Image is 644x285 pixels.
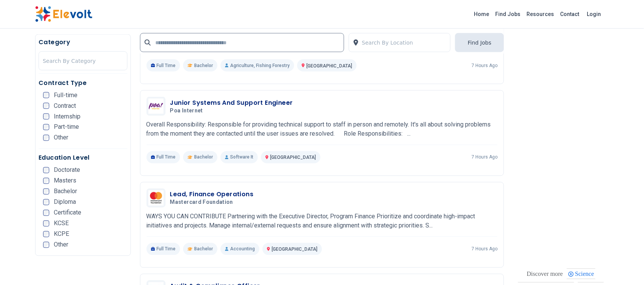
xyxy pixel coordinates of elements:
[54,92,77,98] span: Full-time
[43,210,49,216] input: Certificate
[567,269,596,279] div: Science
[147,151,180,163] p: Full Time
[527,269,563,280] div: These are topics related to the article that might interest you
[43,114,49,120] input: Internship
[54,124,79,130] span: Part-time
[272,247,317,252] span: [GEOGRAPHIC_DATA]
[493,8,524,20] a: Find Jobs
[39,78,127,88] h5: Contract Type
[221,151,258,163] p: Software It
[524,8,557,20] a: Resources
[471,8,493,20] a: Home
[557,8,583,20] a: Contact
[170,107,203,114] span: Poa Internet
[35,6,92,22] img: Elevolt
[43,103,49,109] input: Contract
[194,154,213,160] span: Bachelor
[43,167,49,173] input: Doctorate
[54,199,76,205] span: Diploma
[54,221,69,227] span: KCSE
[43,189,49,195] input: Bachelor
[147,59,180,72] p: Full Time
[221,59,294,72] p: Agriculture, Fishing Forestry
[194,246,213,252] span: Bachelor
[606,248,644,285] iframe: Chat Widget
[147,212,498,231] p: WAYS YOU CAN CONTRIBUTE Partnering with the Executive Director, Program Finance Prioritize and co...
[43,231,49,237] input: KCPE
[306,63,352,69] span: [GEOGRAPHIC_DATA]
[43,92,49,98] input: Full-time
[54,103,76,109] span: Contract
[54,167,80,173] span: Doctorate
[194,62,213,69] span: Bachelor
[147,97,498,163] a: Poa InternetJunior Systems And Support EngineerPoa InternetOverall Responsibility: Responsible fo...
[270,155,316,160] span: [GEOGRAPHIC_DATA]
[43,178,49,184] input: Masters
[147,189,498,255] a: Mastercard FoundationLead, Finance OperationsMastercard FoundationWAYS YOU CAN CONTRIBUTE Partner...
[148,191,164,206] img: Mastercard Foundation
[54,178,76,184] span: Masters
[472,62,497,69] p: 7 hours ago
[43,221,49,227] input: KCSE
[147,120,498,139] p: Overall Responsibility: Responsible for providing technical support to staff in person and remote...
[54,135,68,141] span: Other
[575,271,597,277] span: Science
[39,38,127,47] h5: Category
[170,199,233,206] span: Mastercard Foundation
[39,154,127,163] h5: Education Level
[472,246,497,252] p: 7 hours ago
[54,242,68,248] span: Other
[54,189,77,195] span: Bachelor
[513,34,609,263] iframe: Advertisement
[43,242,49,248] input: Other
[170,190,254,199] h3: Lead, Finance Operations
[170,98,293,107] h3: Junior Systems And Support Engineer
[43,199,49,205] input: Diploma
[583,6,606,22] a: Login
[147,243,180,255] p: Full Time
[472,154,497,160] p: 7 hours ago
[54,114,80,120] span: Internship
[54,210,81,216] span: Certificate
[54,231,69,237] span: KCPE
[43,135,49,141] input: Other
[148,99,164,114] img: Poa Internet
[43,124,49,130] input: Part-time
[221,243,259,255] p: Accounting
[455,33,504,52] button: Find Jobs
